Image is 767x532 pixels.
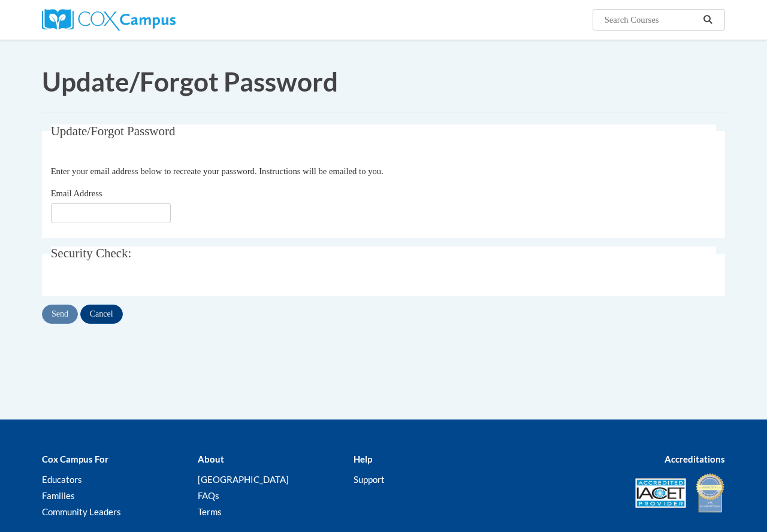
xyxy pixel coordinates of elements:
[703,16,714,25] i: 
[42,14,176,24] a: Cox Campus
[665,454,725,464] b: Accreditations
[42,66,338,97] span: Update/Forgot Password
[354,454,372,464] b: Help
[51,189,102,198] span: Email Address
[635,478,686,508] img: Accredited IACET® Provider
[51,166,383,176] span: Enter your email address below to recreate your password. Instructions will be emailed to you.
[198,454,224,464] b: About
[198,474,289,485] a: [GEOGRAPHIC_DATA]
[198,490,219,501] a: FAQs
[51,203,171,223] input: Email
[699,13,717,27] button: Search
[42,506,121,517] a: Community Leaders
[42,9,176,31] img: Cox Campus
[695,472,725,514] img: IDA® Accredited
[198,506,222,517] a: Terms
[42,490,75,501] a: Families
[603,13,699,27] input: Search Courses
[51,124,176,138] span: Update/Forgot Password
[354,474,385,485] a: Support
[51,246,132,260] span: Security Check:
[42,474,82,485] a: Educators
[42,454,108,464] b: Cox Campus For
[80,305,123,324] input: Cancel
